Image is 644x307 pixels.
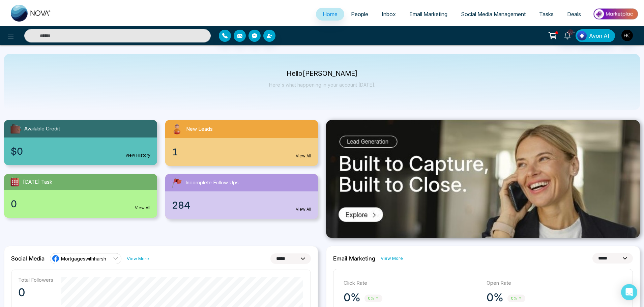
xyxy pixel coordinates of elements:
p: Open Rate [487,279,623,287]
span: $0 [11,144,23,158]
h2: Social Media [11,255,45,262]
span: New Leads [186,125,213,133]
img: todayTask.svg [9,177,20,187]
a: Email Marketing [403,8,454,21]
a: View More [127,255,149,262]
span: 1 [172,145,178,159]
span: 0% [364,295,382,302]
img: Nova CRM Logo [11,5,51,22]
p: Total Followers [18,277,53,283]
a: Home [316,8,344,21]
span: [DATE] Task [23,178,52,186]
a: Incomplete Follow Ups284View All [161,174,322,219]
button: Avon AI [576,29,615,42]
span: Avon AI [589,32,609,40]
a: Tasks [532,8,560,21]
p: 0 [18,286,53,299]
a: View All [135,205,150,211]
a: 10+ [559,29,576,41]
span: People [351,11,368,18]
img: . [326,120,640,238]
span: Incomplete Follow Ups [185,179,239,187]
a: View More [381,255,403,262]
a: View History [125,152,150,158]
p: 0% [344,291,360,304]
p: 0% [487,291,503,304]
span: 284 [172,198,190,212]
img: Market-place.gif [591,6,640,22]
a: Social Media Management [454,8,532,21]
img: Lead Flow [577,31,587,40]
a: New Leads1View All [161,120,322,166]
div: Open Intercom Messenger [621,284,637,300]
span: Deals [567,11,581,18]
img: followUps.svg [171,177,183,189]
p: Click Rate [344,279,480,287]
h2: Email Marketing [333,255,375,262]
p: Here's what happening in your account [DATE]. [269,82,375,88]
span: 10+ [567,29,574,35]
span: Mortgageswithharsh [61,255,106,262]
a: Deals [560,8,588,21]
a: View All [296,206,311,212]
p: Hello [PERSON_NAME] [269,71,375,76]
img: availableCredit.svg [9,123,22,135]
a: People [344,8,375,21]
span: Email Marketing [409,11,447,18]
img: newLeads.svg [171,123,183,135]
span: Available Credit [24,125,60,133]
a: Inbox [375,8,403,21]
a: View All [296,153,311,159]
span: 0 [11,197,17,211]
span: Home [323,11,338,18]
span: 0% [507,295,525,302]
span: Tasks [539,11,554,18]
span: Inbox [382,11,396,18]
span: Social Media Management [461,11,526,18]
img: User Avatar [621,30,633,41]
